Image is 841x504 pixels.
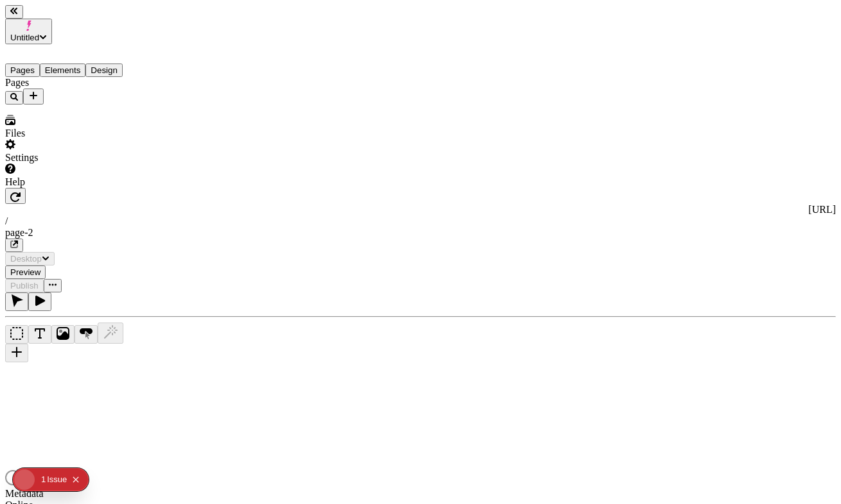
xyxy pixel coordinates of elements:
[5,265,46,279] button: Preview
[85,63,123,77] button: Design
[5,19,52,44] button: Untitled
[10,254,42,264] span: Desktop
[10,267,40,277] span: Preview
[40,63,86,77] button: Elements
[5,252,55,265] button: Desktop
[5,176,159,188] div: Help
[5,152,159,164] div: Settings
[75,325,98,344] button: Button
[5,204,836,215] div: [URL]
[5,63,40,77] button: Pages
[5,488,159,500] div: Metadata
[51,325,75,344] button: Image
[98,323,123,344] button: AI
[10,281,39,290] span: Publish
[23,88,44,105] button: Add new
[5,215,836,227] div: /
[5,128,159,139] div: Files
[5,10,188,22] p: Cookie Test Route
[10,33,39,42] span: Untitled
[28,325,51,344] button: Text
[5,227,836,239] div: page-2
[5,279,44,292] button: Publish
[5,77,159,88] div: Pages
[5,325,28,344] button: Box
